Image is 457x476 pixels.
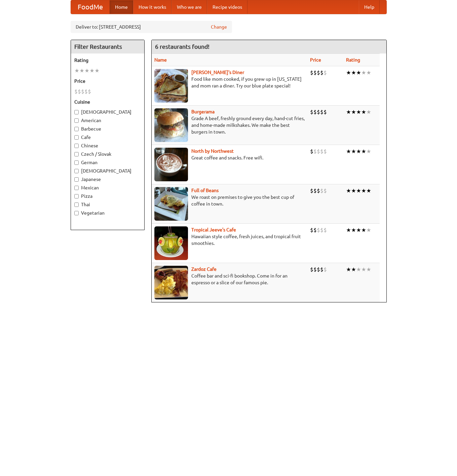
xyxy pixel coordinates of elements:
[320,226,323,234] li: $
[74,118,79,123] input: American
[154,226,188,260] img: jeeves.jpg
[74,184,141,191] label: Mexican
[323,226,327,234] li: $
[310,108,313,116] li: $
[154,57,167,63] a: Name
[351,69,356,76] li: ★
[74,88,78,95] li: $
[74,135,79,140] input: Cafe
[356,108,361,116] li: ★
[317,226,320,234] li: $
[313,108,317,116] li: $
[323,187,327,194] li: $
[94,67,100,74] li: ★
[356,226,361,234] li: ★
[74,109,141,115] label: [DEMOGRAPHIC_DATA]
[154,115,305,135] p: Grade A beef, freshly ground every day, hand-cut fries, and home-made milkshakes. We make the bes...
[74,78,141,84] h5: Price
[323,266,327,273] li: $
[361,266,366,273] li: ★
[74,194,79,198] input: Pizza
[351,266,356,273] li: ★
[317,108,320,116] li: $
[74,203,79,207] input: Thai
[346,69,351,76] li: ★
[323,108,327,116] li: $
[74,211,79,215] input: Vegetarian
[320,69,323,76] li: $
[346,266,351,273] li: ★
[346,187,351,194] li: ★
[313,148,317,155] li: $
[71,21,232,33] div: Deliver to: [STREET_ADDRESS]
[74,144,79,148] input: Chinese
[317,187,320,194] li: $
[74,127,79,131] input: Barbecue
[81,88,84,95] li: $
[310,148,313,155] li: $
[191,148,234,154] a: North by Northwest
[191,266,217,272] b: Zardoz Cafe
[361,108,366,116] li: ★
[191,70,244,75] a: [PERSON_NAME]'s Diner
[154,76,305,89] p: Food like mom cooked, if you grew up in [US_STATE] and mom ran a diner. Try our blue plate special!
[361,226,366,234] li: ★
[133,0,172,14] a: How it works
[154,233,305,247] p: Hawaiian style coffee, fresh juices, and tropical fruit smoothies.
[351,148,356,155] li: ★
[313,226,317,234] li: $
[74,193,141,199] label: Pizza
[361,148,366,155] li: ★
[78,88,81,95] li: $
[317,266,320,273] li: $
[310,266,313,273] li: $
[359,0,380,14] a: Help
[71,0,110,14] a: FoodMe
[154,194,305,207] p: We roast on premises to give you the best cup of coffee in town.
[366,69,371,76] li: ★
[74,125,141,132] label: Barbecue
[366,187,371,194] li: ★
[320,187,323,194] li: $
[154,148,188,181] img: north.jpg
[351,108,356,116] li: ★
[323,69,327,76] li: $
[74,176,141,183] label: Japanese
[310,69,313,76] li: $
[207,0,247,14] a: Recipe videos
[71,40,144,53] h4: Filter Restaurants
[346,57,360,63] a: Rating
[366,148,371,155] li: ★
[74,159,141,166] label: German
[346,148,351,155] li: ★
[310,57,321,63] a: Price
[366,108,371,116] li: ★
[154,108,188,142] img: burgerama.jpg
[74,186,79,190] input: Mexican
[356,69,361,76] li: ★
[154,272,305,286] p: Coffee bar and sci-fi bookshop. Come in for an espresso or a slice of our famous pie.
[356,266,361,273] li: ★
[74,57,141,64] h5: Rating
[351,187,356,194] li: ★
[74,169,79,173] input: [DEMOGRAPHIC_DATA]
[191,109,215,114] a: Burgerama
[356,187,361,194] li: ★
[320,108,323,116] li: $
[89,67,94,74] li: ★
[74,160,79,165] input: German
[320,266,323,273] li: $
[313,187,317,194] li: $
[191,188,219,193] a: Full of Beans
[310,226,313,234] li: $
[154,187,188,221] img: beans.jpg
[74,99,141,105] h5: Cuisine
[346,226,351,234] li: ★
[74,210,141,216] label: Vegetarian
[313,266,317,273] li: $
[84,67,89,74] li: ★
[110,0,133,14] a: Home
[74,67,79,74] li: ★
